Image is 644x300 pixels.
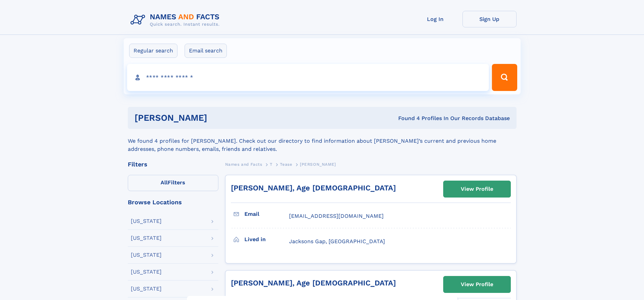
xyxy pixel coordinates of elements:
a: View Profile [444,181,510,197]
div: [US_STATE] [131,269,162,275]
div: [US_STATE] [131,218,162,224]
span: All [161,179,168,186]
a: T [270,160,272,168]
div: [US_STATE] [131,252,162,258]
span: T [270,162,272,167]
a: [PERSON_NAME], Age [DEMOGRAPHIC_DATA] [231,184,396,192]
div: View Profile [461,277,493,292]
div: We found 4 profiles for [PERSON_NAME]. Check out our directory to find information about [PERSON_... [128,129,517,153]
a: Names and Facts [225,160,262,168]
a: [PERSON_NAME], Age [DEMOGRAPHIC_DATA] [231,279,396,287]
span: [EMAIL_ADDRESS][DOMAIN_NAME] [289,213,384,219]
button: Search Button [492,64,517,91]
label: Email search [185,44,227,58]
span: [PERSON_NAME] [300,162,336,167]
h3: Lived in [244,234,289,245]
input: search input [127,64,489,91]
a: Tease [280,160,292,168]
div: View Profile [461,181,493,197]
div: Filters [128,161,218,167]
span: Tease [280,162,292,167]
div: Found 4 Profiles In Our Records Database [303,115,510,122]
div: Browse Locations [128,199,218,205]
a: Sign Up [462,11,517,27]
img: Logo Names and Facts [128,11,225,29]
h1: [PERSON_NAME] [135,114,303,122]
div: [US_STATE] [131,286,162,292]
div: [US_STATE] [131,235,162,241]
h3: Email [244,208,289,220]
label: Regular search [129,44,177,58]
label: Filters [128,175,218,191]
span: Jacksons Gap, [GEOGRAPHIC_DATA] [289,238,385,245]
a: Log In [408,11,462,27]
a: View Profile [444,276,510,293]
